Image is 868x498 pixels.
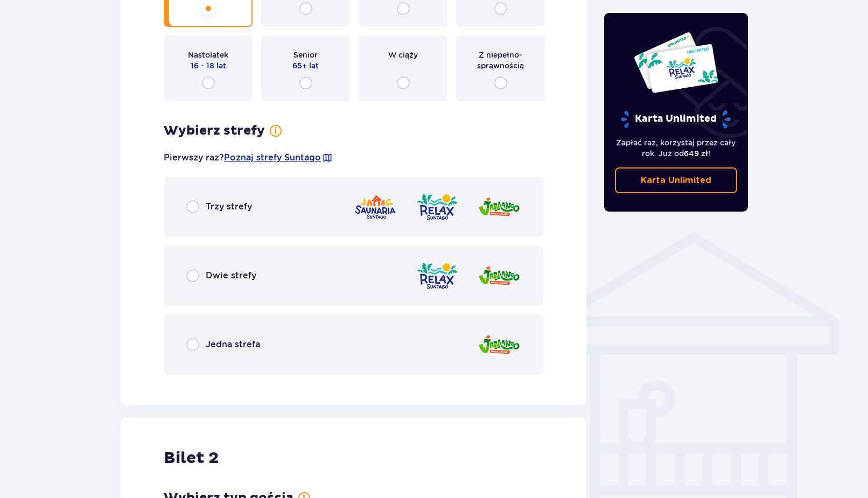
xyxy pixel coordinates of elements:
[292,60,319,71] span: 65+ lat
[206,201,252,213] span: Trzy strefy
[388,50,418,60] span: W ciąży
[478,192,521,222] img: Jamango
[684,149,708,158] span: 649 zł
[620,110,732,129] p: Karta Unlimited
[206,270,256,282] span: Dwie strefy
[293,50,318,60] span: Senior
[164,152,333,164] p: Pierwszy raz?
[615,137,738,159] p: Zapłać raz, korzystaj przez cały rok. Już od !
[416,192,459,222] img: Relax
[164,123,265,139] h3: Wybierz strefy
[416,261,459,291] img: Relax
[466,50,535,71] span: Z niepełno­sprawnością
[478,261,521,291] img: Jamango
[633,31,719,94] img: Dwie karty całoroczne do Suntago z napisem 'UNLIMITED RELAX', na białym tle z tropikalnymi liśćmi...
[641,174,711,186] p: Karta Unlimited
[224,152,321,164] a: Poznaj strefy Suntago
[188,50,228,60] span: Nastolatek
[478,329,521,360] img: Jamango
[615,167,738,193] a: Karta Unlimited
[354,192,397,222] img: Saunaria
[191,60,226,71] span: 16 - 18 lat
[164,448,219,468] h2: Bilet 2
[206,339,260,350] span: Jedna strefa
